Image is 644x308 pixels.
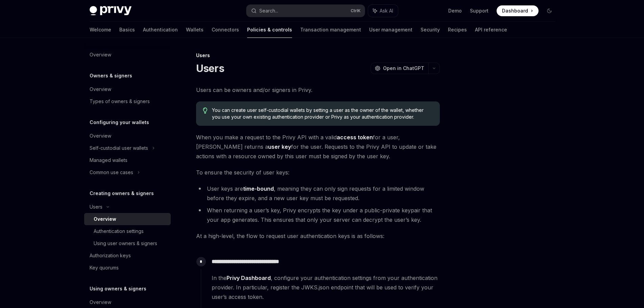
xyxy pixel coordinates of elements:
[196,85,440,95] span: Users can be owners and/or signers in Privy.
[380,7,393,14] span: Ask AI
[90,168,133,176] div: Common use cases
[84,130,171,142] a: Overview
[196,184,440,203] li: User keys are , meaning they can only sign requests for a limited window before they expire, and ...
[371,63,428,74] button: Open in ChatGPT
[247,22,292,38] a: Policies & controls
[84,83,171,95] a: Overview
[84,237,171,250] a: Using user owners & signers
[196,62,224,74] h1: Users
[94,239,157,247] div: Using user owners & signers
[196,231,440,241] span: At a high-level, the flow to request user authentication keys is as follows:
[90,144,148,152] div: Self-custodial user wallets
[502,7,528,14] span: Dashboard
[90,6,132,16] img: dark logo
[246,5,365,17] button: Search...CtrlK
[497,5,539,16] a: Dashboard
[475,22,507,38] a: API reference
[196,133,440,161] span: When you make a request to the Privy API with a valid for a user, [PERSON_NAME] returns a for the...
[90,97,150,105] div: Types of owners & signers
[84,213,171,225] a: Overview
[90,85,111,93] div: Overview
[90,156,127,164] div: Managed wallets
[186,22,204,38] a: Wallets
[448,7,462,14] a: Demo
[90,189,154,197] h5: Creating owners & signers
[90,285,146,293] h5: Using owners & signers
[119,22,135,38] a: Basics
[94,215,116,223] div: Overview
[212,22,239,38] a: Connectors
[337,134,373,141] strong: access token
[90,51,111,59] div: Overview
[84,154,171,166] a: Managed wallets
[90,203,102,211] div: Users
[351,8,361,14] span: Ctrl K
[369,22,412,38] a: User management
[544,5,555,16] button: Toggle dark mode
[212,273,439,302] span: In the , configure your authentication settings from your authentication provider. In particular,...
[94,227,144,235] div: Authentication settings
[212,107,433,120] span: You can create user self-custodial wallets by setting a user as the owner of the wallet, whether ...
[259,7,278,15] div: Search...
[196,206,440,224] li: When returning a user’s key, Privy encrypts the key under a public-private keypair that your app ...
[203,108,208,114] svg: Tip
[383,65,424,72] span: Open in ChatGPT
[84,225,171,237] a: Authentication settings
[196,168,440,177] span: To ensure the security of user keys:
[368,5,398,17] button: Ask AI
[143,22,178,38] a: Authentication
[196,52,440,59] div: Users
[243,185,274,192] strong: time-bound
[448,22,467,38] a: Recipes
[268,143,291,150] strong: user key
[90,252,131,260] div: Authorization keys
[90,72,132,80] h5: Owners & signers
[90,132,111,140] div: Overview
[90,298,111,306] div: Overview
[300,22,361,38] a: Transaction management
[84,49,171,61] a: Overview
[84,95,171,108] a: Types of owners & signers
[226,275,271,282] a: Privy Dashboard
[90,118,149,126] h5: Configuring your wallets
[84,250,171,262] a: Authorization keys
[90,264,119,272] div: Key quorums
[90,22,111,38] a: Welcome
[84,262,171,274] a: Key quorums
[470,7,488,14] a: Support
[421,22,440,38] a: Security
